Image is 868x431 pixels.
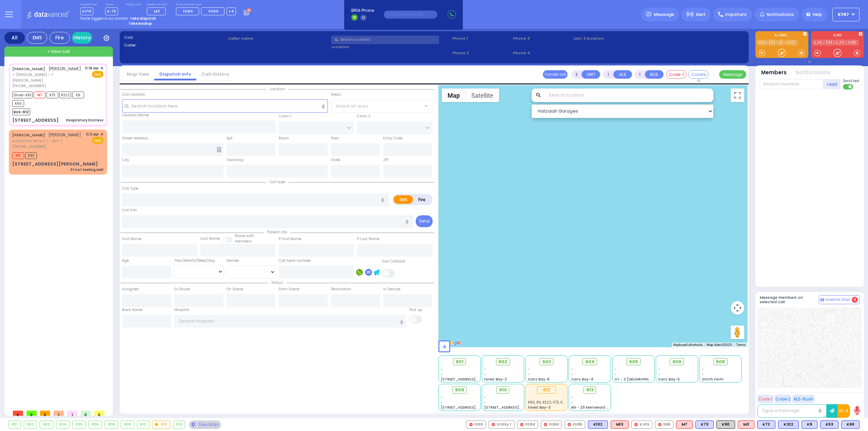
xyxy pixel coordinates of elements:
[73,421,85,428] div: 905
[466,420,486,429] div: FD16
[105,7,118,15] span: K-14
[268,280,287,285] span: Status
[80,3,97,7] label: Dispatcher
[40,421,53,428] div: 903
[176,3,236,7] label: Fire units on call
[676,420,693,429] div: ALS
[441,395,443,400] span: -
[441,405,505,410] span: [STREET_ADDRESS][PERSON_NAME]
[331,92,341,97] label: Areas
[54,411,64,416] span: 1
[382,259,406,264] label: Use Callback
[455,387,464,393] span: 909
[452,50,511,56] span: Phone 2
[520,423,524,426] img: red-radio-icon.svg
[573,36,659,41] label: Last 3 location
[767,40,777,45] a: K53
[137,421,149,428] div: 910
[26,411,37,416] span: 0
[105,421,118,428] div: 908
[760,79,823,89] input: Search member
[189,420,221,429] div: See map
[528,400,572,405] span: K90, K9, K322, K73, K61, M7
[774,395,791,403] button: Code 2
[716,358,725,365] span: 908
[228,36,329,41] label: Caller name
[59,92,71,98] span: K322
[331,157,340,163] label: State
[613,70,632,79] button: ALS
[761,69,787,77] button: Members
[738,420,754,429] div: M3
[484,405,548,410] span: [STREET_ADDRESS][PERSON_NAME]
[565,420,585,429] div: FD85
[802,420,817,429] div: K9
[731,301,744,315] button: Map camera controls
[832,8,860,21] button: KY67
[528,367,530,372] span: -
[585,358,595,365] span: 904
[513,36,571,41] span: Phone 3
[528,405,551,410] span: Forest Bay-3
[484,372,486,377] span: -
[279,114,291,119] label: Cross 1
[12,138,81,144] span: ר' זלמן - ר' הערשל פאלקאוויטש
[66,118,103,123] div: Respiratory Distress
[498,358,507,365] span: 902
[813,12,822,18] span: Help
[124,42,225,48] label: Caller:
[760,295,819,304] h5: Message members on selected call
[757,40,767,45] a: K69
[654,11,674,18] span: Message
[442,89,466,102] button: Show street map
[48,132,81,138] span: [PERSON_NAME]
[12,83,46,89] span: [PHONE_NUMBER]
[85,66,98,71] span: 11:19 AM
[183,8,193,14] span: FD84
[209,8,218,14] span: FD94
[121,421,134,428] div: 909
[811,34,864,38] label: KJFD
[544,423,547,426] img: red-radio-icon.svg
[795,69,830,77] button: Notifications
[469,423,473,426] img: red-radio-icon.svg
[72,92,84,98] span: K9
[757,395,773,403] button: Code 1
[174,258,223,263] div: Year/Month/Week/Day
[702,372,704,377] span: -
[226,287,243,292] label: On Scene
[466,89,499,102] button: Show satellite imagery
[12,144,46,149] span: [PHONE_NUMBER]
[545,89,714,102] input: Search location
[541,420,562,429] div: FD84
[658,377,680,382] span: Sanz Bay-5
[122,92,145,97] label: Call Location
[279,136,289,141] label: Room
[841,420,860,429] div: K69
[94,411,104,416] span: 0
[820,420,839,429] div: K53
[852,297,858,303] span: 4
[843,83,854,90] label: Turn off text
[588,420,608,429] div: K102
[383,157,388,163] label: ZIP
[843,78,860,83] span: Send text
[46,92,58,98] span: K73
[484,400,486,405] span: -
[47,48,70,55] span: + New call
[688,70,709,79] button: Covered
[631,420,652,429] div: KJPS
[440,338,462,347] a: Open this area in Google Maps (opens a new window)
[34,92,45,98] span: M7
[441,377,505,382] span: [STREET_ADDRESS][PERSON_NAME]
[174,307,189,313] label: Hospital
[384,11,437,19] input: (000)000-00000
[802,420,817,429] div: BLS
[655,420,673,429] div: 596
[71,167,103,172] div: Pt not feeling well
[122,186,138,191] label: Call Type
[588,420,608,429] div: BLS
[122,208,137,213] label: Call Info
[738,420,754,429] div: ALS
[824,40,834,45] a: 596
